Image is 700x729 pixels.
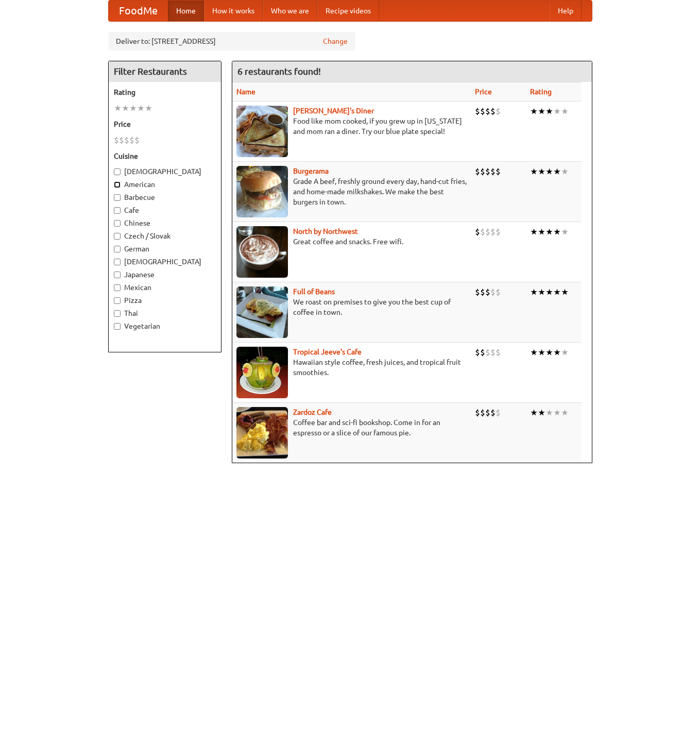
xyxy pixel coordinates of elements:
[530,166,538,177] li: ★
[480,407,485,418] li: $
[236,166,288,217] img: burgerama.jpg
[236,106,288,157] img: sallys.jpg
[236,347,288,398] img: jeeves.jpg
[263,1,317,21] a: Who we are
[480,226,485,238] li: $
[114,231,216,241] label: Czech / Slovak
[475,347,480,358] li: $
[485,347,490,358] li: $
[293,107,374,115] a: [PERSON_NAME]'s Diner
[114,272,121,278] input: Japanese
[496,106,501,117] li: $
[119,134,124,146] li: $
[114,310,121,317] input: Thai
[323,36,348,46] a: Change
[550,1,582,21] a: Help
[475,106,480,117] li: $
[109,1,168,21] a: FoodMe
[553,286,561,298] li: ★
[293,227,358,235] a: North by Northwest
[114,119,216,129] h5: Price
[545,347,553,358] li: ★
[114,205,216,215] label: Cafe
[496,347,501,358] li: $
[236,286,288,338] img: beans.jpg
[553,347,561,358] li: ★
[553,166,561,177] li: ★
[293,167,329,175] b: Burgerama
[236,407,288,459] img: zardoz.jpg
[114,166,216,177] label: [DEMOGRAPHIC_DATA]
[561,407,569,418] li: ★
[114,168,121,175] input: [DEMOGRAPHIC_DATA]
[545,166,553,177] li: ★
[545,106,553,117] li: ★
[293,348,362,356] a: Tropical Jeeve's Cafe
[114,220,121,227] input: Chinese
[114,218,216,228] label: Chinese
[480,347,485,358] li: $
[480,166,485,177] li: $
[114,297,121,304] input: Pizza
[114,244,216,254] label: German
[204,1,263,21] a: How it works
[530,347,538,358] li: ★
[114,323,121,330] input: Vegetarian
[538,347,545,358] li: ★
[114,269,216,280] label: Japanese
[538,226,545,238] li: ★
[480,106,485,117] li: $
[553,407,561,418] li: ★
[114,321,216,331] label: Vegetarian
[496,286,501,298] li: $
[475,226,480,238] li: $
[485,106,490,117] li: $
[490,407,496,418] li: $
[236,88,255,96] a: Name
[108,32,355,50] div: Deliver to: [STREET_ADDRESS]
[129,103,137,114] li: ★
[561,106,569,117] li: ★
[475,166,480,177] li: $
[114,233,121,240] input: Czech / Slovak
[485,166,490,177] li: $
[109,61,221,82] h4: Filter Restaurants
[490,286,496,298] li: $
[236,116,467,137] p: Food like mom cooked, if you grew up in [US_STATE] and mom ran a diner. Try our blue plate special!
[496,407,501,418] li: $
[114,308,216,318] label: Thai
[168,1,204,21] a: Home
[114,207,121,214] input: Cafe
[124,134,129,146] li: $
[114,103,122,114] li: ★
[114,295,216,306] label: Pizza
[530,226,538,238] li: ★
[236,176,467,207] p: Grade A beef, freshly ground every day, hand-cut fries, and home-made milkshakes. We make the bes...
[129,134,134,146] li: $
[293,287,335,296] a: Full of Beans
[530,407,538,418] li: ★
[236,357,467,378] p: Hawaiian style coffee, fresh juices, and tropical fruit smoothies.
[485,286,490,298] li: $
[114,181,121,188] input: American
[114,179,216,190] label: American
[114,257,216,267] label: [DEMOGRAPHIC_DATA]
[485,407,490,418] li: $
[553,106,561,117] li: ★
[538,106,545,117] li: ★
[545,226,553,238] li: ★
[236,297,467,317] p: We roast on premises to give you the best cup of coffee in town.
[561,286,569,298] li: ★
[134,134,140,146] li: $
[490,226,496,238] li: $
[114,284,121,291] input: Mexican
[530,106,538,117] li: ★
[114,134,119,146] li: $
[561,226,569,238] li: ★
[236,236,467,247] p: Great coffee and snacks. Free wifi.
[114,192,216,202] label: Barbecue
[475,286,480,298] li: $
